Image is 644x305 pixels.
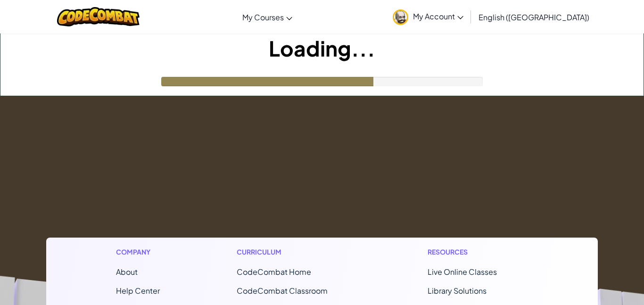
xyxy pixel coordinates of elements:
span: My Account [413,11,463,21]
h1: Curriculum [237,247,351,257]
a: English ([GEOGRAPHIC_DATA]) [474,4,594,30]
span: CodeCombat Home [237,267,311,277]
h1: Company [116,247,160,257]
a: Live Online Classes [428,267,497,277]
span: English ([GEOGRAPHIC_DATA]) [479,12,589,22]
a: Help Center [116,286,160,296]
h1: Resources [428,247,528,257]
a: My Courses [238,4,297,30]
h1: Loading... [0,33,644,63]
span: My Courses [242,12,284,22]
img: avatar [393,9,408,25]
a: About [116,267,138,277]
a: Library Solutions [428,286,487,296]
img: CodeCombat logo [57,7,140,26]
a: CodeCombat Classroom [237,286,328,296]
a: My Account [388,2,468,32]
